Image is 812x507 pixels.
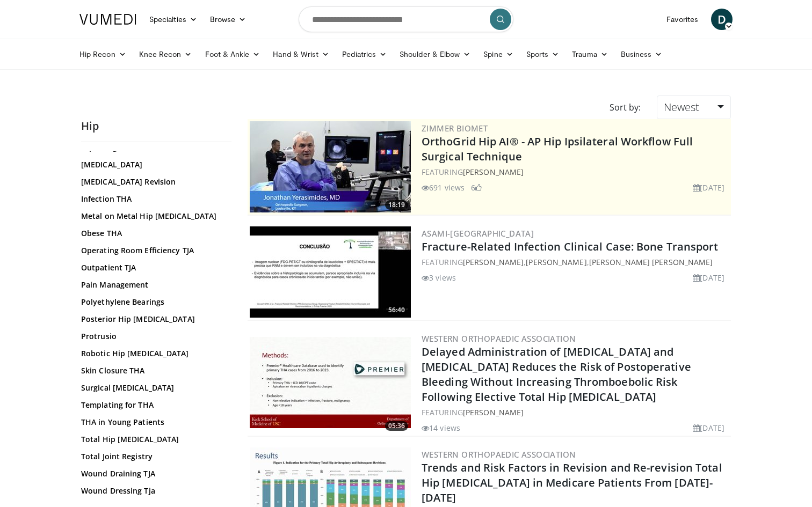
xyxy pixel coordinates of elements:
a: Total Hip [MEDICAL_DATA] [81,434,226,445]
a: Zimmer Biomet [422,123,488,134]
a: [MEDICAL_DATA] [81,159,226,170]
a: Templating for THA [81,400,226,410]
a: ASAMI-[GEOGRAPHIC_DATA] [422,228,534,239]
li: [DATE] [693,422,724,433]
a: [PERSON_NAME] [463,407,524,417]
input: Search topics, interventions [299,6,513,32]
a: Shoulder & Elbow [393,43,477,65]
img: VuMedi Logo [79,14,136,25]
a: Browse [204,9,253,30]
a: 05:36 [250,337,411,428]
a: Foot & Ankle [199,43,267,65]
img: 8b7f9f3d-c0d8-4f20-9fbb-c6dda7c68f65.300x170_q85_crop-smart_upscale.jpg [250,337,411,428]
a: [PERSON_NAME] [463,167,524,177]
div: FEATURING , , [422,256,729,268]
a: THA in Young Patients [81,417,226,428]
a: Favorites [660,9,705,30]
a: OrthoGrid Hip AI® - AP Hip Ipsilateral Workflow Full Surgical Technique [422,134,693,164]
a: 18:19 [250,121,411,212]
li: 6 [471,182,482,193]
div: FEATURING [422,407,729,418]
a: Total Joint Registry [81,451,226,462]
a: Hip Recon [73,43,133,65]
a: Business [614,43,669,65]
a: Pain Management [81,280,226,290]
a: 56:40 [250,226,411,318]
li: 14 views [422,422,460,433]
li: [DATE] [693,272,724,283]
a: [PERSON_NAME] [PERSON_NAME] [589,257,713,267]
a: Skin Closure THA [81,365,226,376]
li: 3 views [422,272,456,283]
h2: Hip [81,119,231,133]
div: Sort by: [601,95,649,119]
li: 691 views [422,182,465,193]
a: Specialties [143,9,204,30]
a: Obese THA [81,228,226,239]
a: Wound Dressing Tja [81,486,226,496]
a: Metal on Metal Hip [MEDICAL_DATA] [81,211,226,222]
a: [PERSON_NAME] [463,257,524,267]
a: Protrusio [81,331,226,342]
a: Knee Recon [133,43,199,65]
li: [DATE] [693,182,724,193]
a: Operating Room Efficiency TJA [81,245,226,256]
a: Newest [657,95,731,119]
a: Western Orthopaedic Association [422,333,576,344]
a: Infection THA [81,194,226,204]
a: [PERSON_NAME] [526,257,586,267]
span: 05:36 [385,421,408,431]
a: Fracture-Related Infection Clinical Case: Bone Transport [422,239,719,254]
a: Delayed Administration of [MEDICAL_DATA] and [MEDICAL_DATA] Reduces the Risk of Postoperative Ble... [422,344,691,404]
a: Pediatrics [336,43,393,65]
a: Surgical [MEDICAL_DATA] [81,383,226,393]
a: Trends and Risk Factors in Revision and Re-revision Total Hip [MEDICAL_DATA] in Medicare Patients... [422,460,722,505]
a: Posterior Hip [MEDICAL_DATA] [81,314,226,325]
a: D [711,9,733,30]
a: Trauma [565,43,614,65]
a: Wound Draining TJA [81,468,226,479]
img: 7827b68c-edda-4073-a757-b2e2fb0a5246.300x170_q85_crop-smart_upscale.jpg [250,226,411,318]
a: Hand & Wrist [266,43,336,65]
a: Outpatient TJA [81,262,226,273]
a: [MEDICAL_DATA] Revision [81,177,226,187]
a: Robotic Hip [MEDICAL_DATA] [81,348,226,359]
a: Sports [520,43,566,65]
a: Spine [477,43,519,65]
a: Western Orthopaedic Association [422,449,576,460]
div: FEATURING [422,166,729,178]
span: 18:19 [385,200,408,210]
a: Polyethylene Bearings [81,297,226,307]
img: 503c3a3d-ad76-4115-a5ba-16c0230cde33.300x170_q85_crop-smart_upscale.jpg [250,121,411,212]
span: 56:40 [385,305,408,315]
span: Newest [664,100,699,114]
